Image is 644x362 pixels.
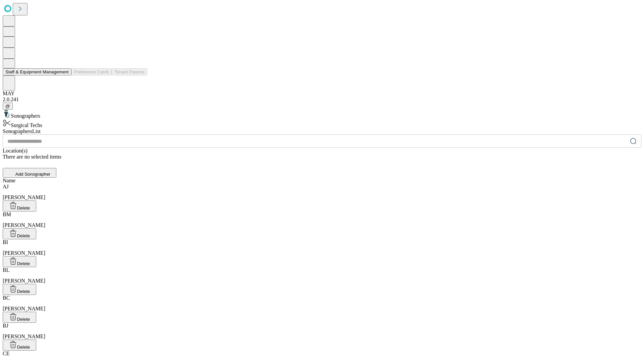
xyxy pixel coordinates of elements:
[3,154,641,160] div: There are no selected items
[3,119,641,128] div: Surgical Techs
[3,90,641,97] div: MAY
[17,289,30,294] span: Delete
[3,284,36,295] button: Delete
[3,312,36,323] button: Delete
[3,295,641,312] div: [PERSON_NAME]
[3,68,71,75] button: Staff & Equipment Management
[3,148,28,154] span: Location(s)
[3,178,641,184] div: Name
[3,267,9,273] span: BL
[3,97,641,103] div: 2.0.241
[17,205,30,210] span: Delete
[3,295,10,301] span: BC
[3,267,641,284] div: [PERSON_NAME]
[3,239,8,245] span: BI
[3,184,641,200] div: [PERSON_NAME]
[3,128,641,134] div: Sonographers List
[3,228,36,239] button: Delete
[3,212,11,217] span: BM
[71,68,112,75] button: Preference Cards
[3,103,13,110] button: @
[3,323,641,340] div: [PERSON_NAME]
[17,345,30,350] span: Delete
[112,68,147,75] button: Tenant Params
[3,239,641,256] div: [PERSON_NAME]
[3,168,56,178] button: Add Sonographer
[17,233,30,238] span: Delete
[15,172,50,177] span: Add Sonographer
[3,323,8,328] span: BJ
[3,200,36,212] button: Delete
[5,104,10,109] span: @
[3,340,36,351] button: Delete
[3,256,36,267] button: Delete
[17,261,30,266] span: Delete
[3,184,9,189] span: AJ
[3,212,641,228] div: [PERSON_NAME]
[3,351,9,356] span: CE
[17,317,30,322] span: Delete
[3,110,641,119] div: Sonographers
